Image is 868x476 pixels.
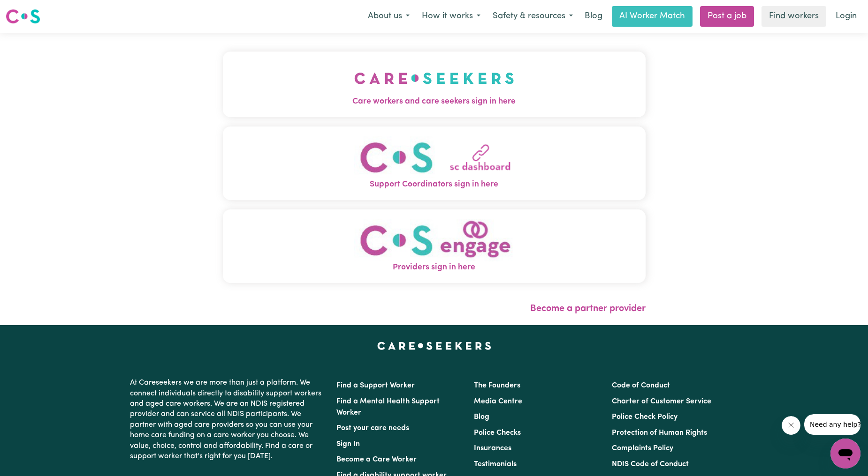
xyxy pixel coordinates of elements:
[6,8,40,25] img: Careseekers logo
[830,439,860,469] iframe: Button to launch messaging window
[830,6,862,27] a: Login
[612,445,673,452] a: Complaints Policy
[530,304,646,313] a: Become a partner provider
[336,440,360,448] a: Sign In
[782,416,800,435] iframe: Close message
[579,6,608,27] a: Blog
[336,456,417,463] a: Become a Care Worker
[612,6,693,27] a: AI Worker Match
[474,461,517,468] a: Testimonials
[223,126,646,200] button: Support Coordinators sign in here
[474,429,521,437] a: Police Checks
[612,382,670,389] a: Code of Conduct
[336,398,440,416] a: Find a Mental Health Support Worker
[700,6,754,27] a: Post a job
[474,413,489,421] a: Blog
[612,461,689,468] a: NDIS Code of Conduct
[336,424,409,432] a: Post your care needs
[223,209,646,283] button: Providers sign in here
[377,342,491,350] a: Careseekers home page
[223,261,646,274] span: Providers sign in here
[474,382,520,389] a: The Founders
[474,445,511,452] a: Insurances
[336,382,415,389] a: Find a Support Worker
[130,374,325,465] p: At Careseekers we are more than just a platform. We connect individuals directly to disability su...
[474,398,522,405] a: Media Centre
[223,96,646,108] span: Care workers and care seekers sign in here
[416,7,487,26] button: How it works
[487,7,579,26] button: Safety & resources
[612,429,707,437] a: Protection of Human Rights
[362,7,416,26] button: About us
[223,52,646,117] button: Care workers and care seekers sign in here
[761,6,826,27] a: Find workers
[223,178,646,191] span: Support Coordinators sign in here
[6,6,40,27] a: Careseekers logo
[612,413,678,421] a: Police Check Policy
[612,398,711,405] a: Charter of Customer Service
[6,7,57,14] span: Need any help?
[804,414,860,435] iframe: Message from company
